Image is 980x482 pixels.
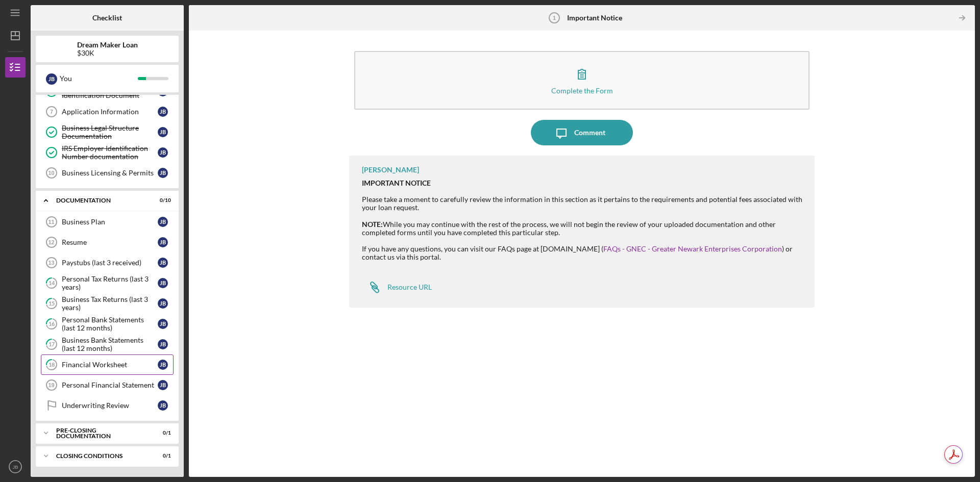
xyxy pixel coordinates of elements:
div: J B [158,107,168,117]
div: While you may continue with the rest of the process, we will not begin the review of your uploade... [362,220,804,270]
div: Business Tax Returns (last 3 years) [62,295,158,312]
div: 0 / 1 [153,430,171,436]
div: 0 / 10 [153,197,171,204]
div: Personal Bank Statements (last 12 months) [62,316,158,332]
a: IRS Employer Identification Number documentationJB [41,142,174,163]
div: IRS Employer Identification Number documentation [62,144,158,161]
div: Business Legal Structure Documentation [62,124,158,140]
div: Underwriting Review [62,401,158,410]
button: JB [5,456,26,477]
tspan: 10 [48,170,54,176]
a: Resource URL [362,277,432,297]
b: Dream Maker Loan [77,41,138,49]
strong: NOTE: [362,220,383,229]
div: [PERSON_NAME] [362,166,419,174]
text: JB [12,464,18,470]
a: 12ResumeJB [41,232,174,252]
tspan: 1 [553,15,556,21]
div: J B [158,380,168,390]
div: Resource URL [387,283,432,291]
div: J B [158,298,168,309]
b: Important Notice [567,14,622,22]
div: Business Plan [62,218,158,226]
div: J B [158,339,168,349]
div: J B [158,400,168,411]
tspan: 14 [48,280,55,287]
a: 19Personal Financial StatementJB [41,375,174,395]
tspan: 19 [48,382,54,388]
strong: IMPORTANT NOTICE [362,179,431,187]
a: 17Business Bank Statements (last 12 months)JB [41,334,174,354]
div: J B [158,147,168,158]
div: J B [158,127,168,137]
tspan: 15 [48,300,55,307]
button: Comment [531,120,633,145]
div: J B [158,217,168,227]
div: You [60,70,138,87]
div: J B [46,73,57,85]
div: $30K [77,49,138,57]
tspan: 12 [48,239,54,245]
a: 11Business PlanJB [41,212,174,232]
a: FAQs - GNEC - Greater Newark Enterprises Corporation [603,244,782,253]
a: 18Financial WorksheetJB [41,354,174,375]
div: Pre-Closing Documentation [56,427,145,439]
div: Resume [62,238,158,246]
div: J B [158,237,168,247]
div: Business Licensing & Permits [62,169,158,177]
div: Comment [574,120,605,145]
div: J B [158,319,168,329]
a: 10Business Licensing & PermitsJB [41,163,174,183]
tspan: 17 [48,341,55,348]
tspan: 13 [48,260,54,266]
div: Documentation [56,197,145,204]
a: 16Personal Bank Statements (last 12 months)JB [41,314,174,334]
div: Closing Conditions [56,453,145,459]
tspan: 7 [50,109,53,115]
tspan: 18 [48,362,55,368]
div: Please take a moment to carefully review the information in this section as it pertains to the re... [362,179,804,212]
div: J B [158,278,168,288]
b: Checklist [92,14,122,22]
div: Complete the Form [551,87,613,94]
a: 13Paystubs (last 3 received)JB [41,252,174,273]
div: J B [158,168,168,178]
div: Application Information [62,108,158,116]
a: 14Personal Tax Returns (last 3 years)JB [41,273,174,293]
tspan: 16 [48,321,55,327]
div: 0 / 1 [153,453,171,459]
a: Business Legal Structure DocumentationJB [41,122,174,142]
div: J B [158,360,168,370]
div: Financial Worksheet [62,361,158,369]
tspan: 11 [48,219,54,225]
div: Paystubs (last 3 received) [62,259,158,267]
div: J B [158,258,168,268]
a: 7Application InformationJB [41,102,174,122]
a: 15Business Tax Returns (last 3 years)JB [41,293,174,314]
div: Personal Financial Statement [62,381,158,389]
div: Personal Tax Returns (last 3 years) [62,275,158,291]
button: Complete the Form [354,51,810,110]
a: Underwriting ReviewJB [41,395,174,416]
div: Business Bank Statements (last 12 months) [62,336,158,352]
